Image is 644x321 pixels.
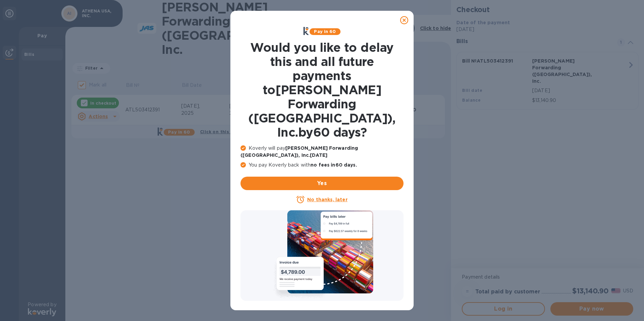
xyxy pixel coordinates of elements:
[314,29,336,34] b: Pay in 60
[246,179,398,187] span: Yes
[240,145,404,159] p: Koverly will pay
[240,162,404,169] p: You pay Koverly back with
[240,145,358,158] b: [PERSON_NAME] Forwarding ([GEOGRAPHIC_DATA]), Inc. [DATE]
[307,197,347,202] u: No thanks, later
[240,177,404,190] button: Yes
[311,162,357,168] b: no fees in 60 days .
[240,40,404,139] h1: Would you like to delay this and all future payments to [PERSON_NAME] Forwarding ([GEOGRAPHIC_DAT...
